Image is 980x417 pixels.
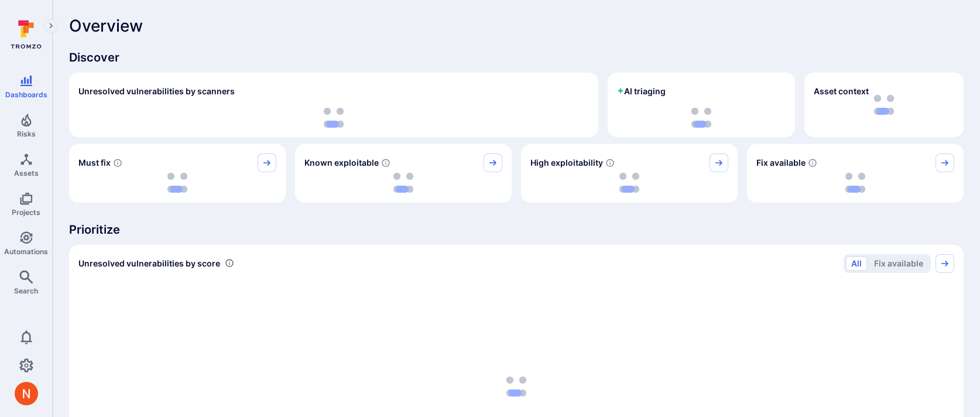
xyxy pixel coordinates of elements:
div: loading spinner [756,172,954,193]
span: Automations [4,247,48,256]
span: Must fix [78,157,111,169]
div: loading spinner [78,172,276,193]
span: Overview [69,16,143,35]
img: Loading... [845,173,865,193]
svg: EPSS score ≥ 0.7 [605,158,615,168]
div: Must fix [69,144,286,203]
span: Assets [14,169,39,177]
span: Asset context [814,86,869,97]
svg: Confirmed exploitable by KEV [381,158,390,168]
span: Search [14,286,38,295]
div: High exploitability [521,144,738,203]
span: High exploitability [530,157,603,169]
div: loading spinner [78,108,589,128]
svg: Risk score >=40 , missed SLA [113,158,122,168]
span: Fix available [756,157,806,169]
span: Known exploitable [304,157,379,169]
h2: Unresolved vulnerabilities by scanners [78,86,235,97]
button: Expand navigation menu [44,19,58,33]
span: Discover [69,49,964,66]
span: Dashboards [5,90,47,99]
button: All [846,257,867,271]
img: Loading... [167,173,187,193]
i: Expand navigation menu [47,21,55,31]
div: Known exploitable [295,144,512,203]
span: Unresolved vulnerabilities by score [78,258,220,269]
div: Neeren Patki [15,382,38,405]
span: Prioritize [69,221,964,238]
div: loading spinner [304,172,502,193]
img: ACg8ocIprwjrgDQnDsNSk9Ghn5p5-B8DpAKWoJ5Gi9syOE4K59tr4Q=s96-c [15,382,38,405]
img: Loading... [393,173,413,193]
div: Number of vulnerabilities in status 'Open' 'Triaged' and 'In process' grouped by score [225,257,234,269]
img: Loading... [324,108,344,128]
h2: AI triaging [617,86,666,97]
svg: Vulnerabilities with fix available [808,158,817,168]
img: Loading... [691,108,711,128]
div: loading spinner [617,108,786,128]
span: Risks [17,129,36,138]
button: Fix available [869,257,928,271]
img: Loading... [506,377,526,397]
span: Projects [12,208,40,217]
div: Fix available [747,144,964,203]
div: loading spinner [530,172,728,193]
img: Loading... [619,173,639,193]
